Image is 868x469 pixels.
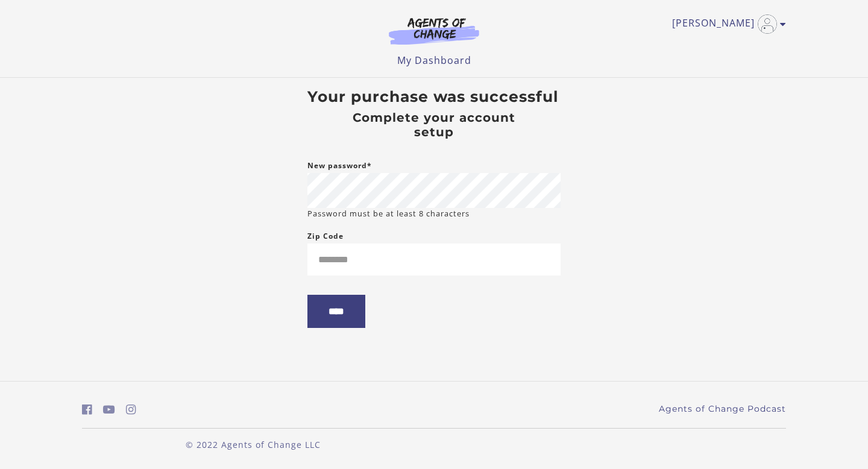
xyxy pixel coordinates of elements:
[307,159,372,173] label: New password*
[376,17,492,45] img: Agents of Change Logo
[333,110,535,139] h4: Complete your account setup
[126,404,136,415] i: https://www.instagram.com/agentsofchangeprep/ (Open in a new window)
[659,403,786,415] a: Agents of Change Podcast
[672,14,780,34] a: Toggle menu
[82,401,92,418] a: https://www.facebook.com/groups/aswbtestprep (Open in a new window)
[103,404,115,415] i: https://www.youtube.com/c/AgentsofChangeTestPrepbyMeaganMitchell (Open in a new window)
[307,208,470,219] small: Password must be at least 8 characters
[103,401,115,418] a: https://www.youtube.com/c/AgentsofChangeTestPrepbyMeaganMitchell (Open in a new window)
[397,54,471,67] a: My Dashboard
[307,87,561,105] h3: Your purchase was successful
[126,401,136,418] a: https://www.instagram.com/agentsofchangeprep/ (Open in a new window)
[307,229,344,244] label: Zip Code
[82,438,424,451] p: © 2022 Agents of Change LLC
[82,404,92,415] i: https://www.facebook.com/groups/aswbtestprep (Open in a new window)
